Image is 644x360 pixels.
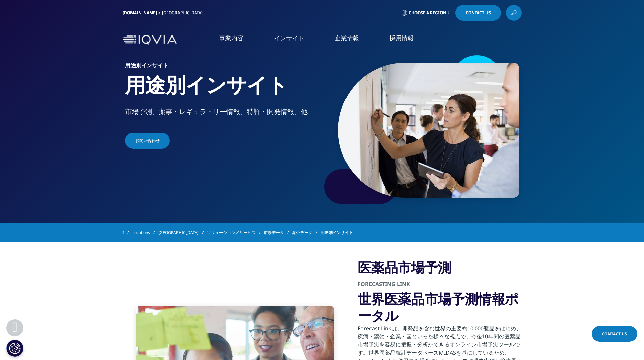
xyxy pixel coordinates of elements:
a: Locations [132,226,158,239]
h1: 用途別インサイト [125,72,319,107]
a: ソリューション／サービス [207,226,264,239]
span: Contact Us [466,11,491,15]
p: 市場予測、薬事・レギュラトリー情報、特許・開発情報、他 [125,107,319,120]
a: 海外データ [292,226,320,239]
a: 市場データ [264,226,292,239]
span: お問い合わせ [135,138,160,144]
a: Contact Us [455,5,501,21]
a: 事業内容 [219,34,243,42]
a: [DOMAIN_NAME] [123,10,157,16]
h2: Forecasting Link [358,280,522,290]
div: [GEOGRAPHIC_DATA] [162,10,206,16]
span: Choose a Region [409,10,446,16]
a: 採用情報 [389,34,414,42]
h3: 医薬品市場予測 [358,259,522,276]
span: Contact Us [602,331,627,337]
button: Cookie 設定 [6,340,23,357]
a: インサイト [274,34,304,42]
a: [GEOGRAPHIC_DATA] [158,226,207,239]
h6: 用途別インサイト [125,63,319,72]
h3: 世界医薬品市場予測情報ポータル [358,290,522,324]
nav: Primary [180,24,522,56]
a: 企業情報 [335,34,359,42]
a: お問い合わせ [125,133,170,149]
a: Contact Us [592,326,637,342]
span: 用途別インサイト [320,226,353,239]
img: 123_woman-updating-information-on-wall.jpg [338,63,519,198]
